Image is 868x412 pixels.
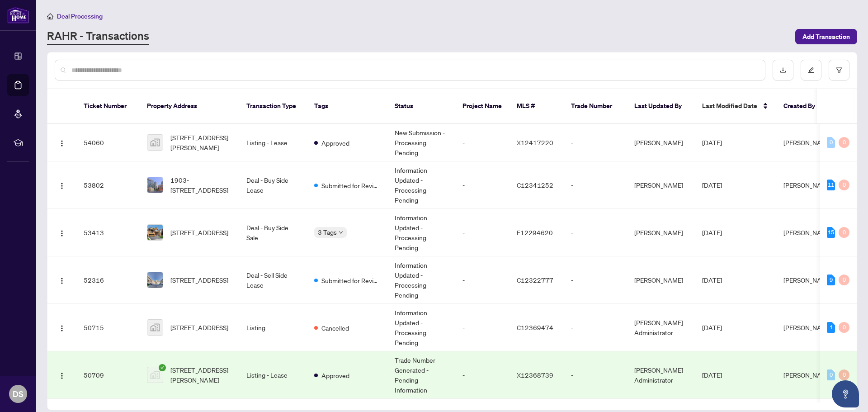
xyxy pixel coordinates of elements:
td: - [564,161,627,209]
span: [STREET_ADDRESS][PERSON_NAME] [170,365,232,385]
td: - [564,256,627,304]
th: Trade Number [564,89,627,124]
th: Transaction Type [239,89,307,124]
td: [PERSON_NAME] [627,209,695,256]
span: [DATE] [702,323,722,331]
td: Listing - Lease [239,351,307,399]
span: [STREET_ADDRESS] [170,275,228,285]
span: download [780,67,786,73]
button: edit [801,60,821,81]
span: 3 Tags [318,227,337,237]
img: Logo [58,325,66,332]
th: Last Updated By [627,89,695,124]
th: Created By [776,89,830,124]
td: 50709 [76,351,140,399]
th: MLS # [509,89,564,124]
span: C12322777 [517,276,553,284]
td: - [455,209,509,256]
span: C12341252 [517,181,553,189]
td: [PERSON_NAME] Administrator [627,304,695,351]
span: filter [836,67,842,73]
img: thumbnail-img [147,320,163,335]
td: Deal - Sell Side Lease [239,256,307,304]
button: Open asap [832,380,859,407]
td: 50715 [76,304,140,351]
div: 0 [827,369,835,380]
td: - [564,209,627,256]
span: C12369474 [517,323,553,331]
td: - [455,124,509,161]
span: [DATE] [702,138,722,147]
td: - [455,351,509,399]
td: 53413 [76,209,140,256]
td: - [564,304,627,351]
td: 53802 [76,161,140,209]
button: Logo [55,178,69,192]
th: Ticket Number [76,89,140,124]
span: down [339,230,343,235]
span: Approved [321,138,349,148]
img: thumbnail-img [147,367,163,383]
button: filter [829,60,849,81]
span: [DATE] [702,276,722,284]
span: DS [13,388,24,400]
span: 1903-[STREET_ADDRESS] [170,175,232,195]
span: Submitted for Review [321,275,380,285]
span: check-circle [159,364,166,371]
td: - [564,351,627,399]
span: home [47,13,53,19]
td: [PERSON_NAME] [627,124,695,161]
span: Cancelled [321,323,349,333]
td: [PERSON_NAME] [627,256,695,304]
th: Project Name [455,89,509,124]
button: download [773,60,793,81]
span: Last Modified Date [702,101,757,111]
td: 54060 [76,124,140,161]
div: 0 [839,180,849,190]
div: 1 [827,322,835,333]
img: Logo [58,277,66,284]
td: - [455,304,509,351]
span: [PERSON_NAME] [783,323,832,331]
td: Deal - Buy Side Lease [239,161,307,209]
img: Logo [58,182,66,189]
td: Listing - Lease [239,124,307,161]
div: 11 [827,180,835,190]
td: New Submission - Processing Pending [387,124,455,161]
button: Logo [55,320,69,335]
span: [PERSON_NAME] [783,181,832,189]
img: thumbnail-img [147,135,163,150]
td: Trade Number Generated - Pending Information [387,351,455,399]
div: 0 [839,227,849,238]
span: Approved [321,370,349,380]
button: Logo [55,273,69,287]
td: - [564,124,627,161]
button: Logo [55,135,69,150]
span: E12294620 [517,228,553,237]
img: Logo [58,230,66,237]
span: X12368739 [517,371,553,379]
td: - [455,161,509,209]
td: 52316 [76,256,140,304]
div: 9 [827,275,835,285]
button: Logo [55,225,69,240]
div: 15 [827,227,835,238]
th: Status [387,89,455,124]
td: [PERSON_NAME] Administrator [627,351,695,399]
div: 0 [839,369,849,380]
td: Listing [239,304,307,351]
span: Deal Processing [57,12,103,20]
button: Logo [55,368,69,382]
a: RAHR - Transactions [47,28,149,45]
img: thumbnail-img [147,272,163,288]
td: - [455,256,509,304]
span: [STREET_ADDRESS] [170,227,228,237]
th: Tags [307,89,387,124]
span: edit [808,67,814,73]
td: Deal - Buy Side Sale [239,209,307,256]
span: [PERSON_NAME] [783,276,832,284]
span: [PERSON_NAME] [783,138,832,147]
th: Property Address [140,89,239,124]
span: X12417220 [517,138,553,147]
th: Last Modified Date [695,89,776,124]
